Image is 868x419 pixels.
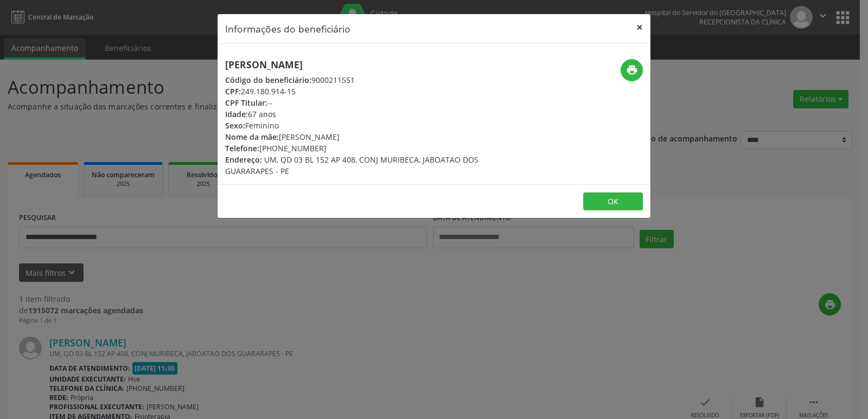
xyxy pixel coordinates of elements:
span: Sexo: [225,120,245,131]
div: 9000211551 [225,74,499,86]
div: 249.180.914-15 [225,86,499,97]
span: Nome da mãe: [225,132,279,142]
button: OK [583,192,643,211]
i: print [626,64,638,76]
div: [PERSON_NAME] [225,131,499,143]
div: Feminino [225,120,499,131]
span: Idade: [225,109,248,119]
span: UM, QD 03 BL 152 AP 408, CONJ MURIBECA, JABOATAO DOS GUARARAPES - PE [225,154,478,176]
h5: Informações do beneficiário [225,22,350,36]
span: CPF Titular: [225,98,267,108]
div: -- [225,97,499,108]
div: 67 anos [225,108,499,120]
h5: [PERSON_NAME] [225,59,499,70]
span: Telefone: [225,143,259,153]
div: [PHONE_NUMBER] [225,143,499,154]
span: Endereço: [225,154,262,165]
button: Close [629,14,650,41]
button: print [621,59,643,81]
span: CPF: [225,86,241,96]
span: Código do beneficiário: [225,75,311,85]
